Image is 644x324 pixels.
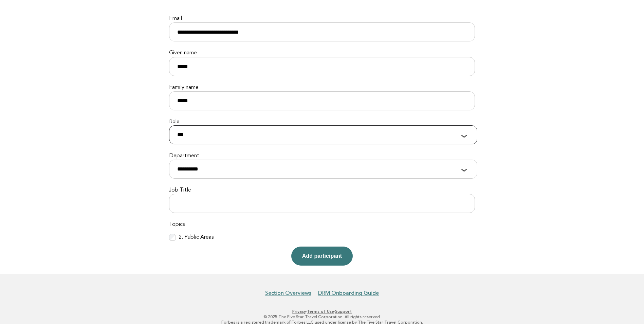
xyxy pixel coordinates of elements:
a: Terms of Use [307,309,334,314]
label: Department [169,152,475,160]
label: Role [169,119,475,125]
label: Topics [169,221,475,228]
p: · · [114,309,530,314]
a: DRM Onboarding Guide [318,290,379,296]
label: Email [169,15,475,22]
p: © 2025 The Five Star Travel Corporation. All rights reserved. [114,314,530,320]
a: Section Overviews [265,290,311,296]
label: Family name [169,84,475,91]
label: 2. Public Areas [179,234,214,241]
label: Job Title [169,187,475,194]
a: Support [335,309,352,314]
label: Given name [169,50,475,57]
button: Add participant [291,247,353,266]
a: Privacy [292,309,306,314]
